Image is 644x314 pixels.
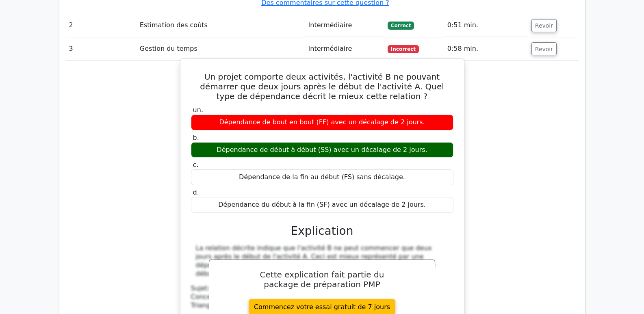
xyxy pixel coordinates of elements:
[391,23,411,28] font: Correct
[191,293,222,301] font: Concept :
[391,46,416,52] font: Incorrect
[196,244,436,277] font: La relation décrite indique que l'activité B ne peut commencer que deux jours après le début de l...
[193,106,203,114] font: un.
[447,45,478,52] font: 0:58 min.
[69,21,73,29] font: 2
[200,72,444,101] font: Un projet comporte deux activités, l'activité B ne pouvant démarrer que deux jours après le début...
[531,42,557,55] button: Revoir
[447,21,478,29] font: 0:51 min.
[535,22,553,29] font: Revoir
[535,45,553,52] font: Revoir
[140,21,208,29] font: Estimation des coûts
[218,201,426,208] font: Dépendance du début à la fin (SF) avec un décalage de 2 jours.
[193,188,199,196] font: d.
[308,21,352,29] font: Intermédiaire
[217,146,427,154] font: Dépendance de début à début (SS) avec un décalage de 2 jours.
[239,173,405,181] font: Dépendance de la fin au début (FS) sans décalage.
[291,224,353,238] font: Explication
[531,19,557,32] button: Revoir
[140,45,197,52] font: Gestion du temps
[308,45,352,52] font: Intermédiaire
[219,118,425,126] font: Dépendance de bout en bout (FF) avec un décalage de 2 jours.
[191,284,210,292] font: Sujet:
[193,134,199,141] font: b.
[193,161,199,169] font: c.
[69,45,73,52] font: 3
[191,301,259,309] font: Triangle des talents :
